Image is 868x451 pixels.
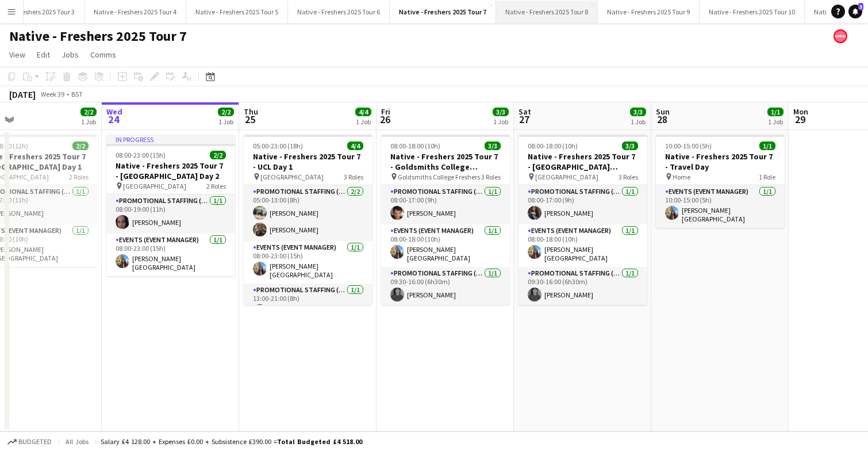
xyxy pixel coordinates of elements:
[218,108,234,116] span: 2/2
[57,47,83,62] a: Jobs
[101,437,362,446] div: Salary £4 128.00 + Expenses £0.00 + Subsistence £390.00 =
[6,435,53,448] button: Budgeted
[206,182,226,190] span: 2 Roles
[71,90,83,98] div: BST
[848,5,862,18] a: 3
[72,142,89,150] span: 2/2
[32,47,55,62] a: Edit
[398,173,480,181] span: Goldsmiths College Freshers
[654,113,670,126] span: 28
[759,173,775,181] span: 1 Role
[106,234,235,276] app-card-role: Events (Event Manager)1/108:00-23:00 (15h)[PERSON_NAME][GEOGRAPHIC_DATA]
[244,151,372,172] h3: Native - Freshers 2025 Tour 7 - UCL Day 1
[665,142,712,150] span: 10:00-15:00 (5h)
[186,1,288,23] button: Native - Freshers 2025 Tour 5
[381,151,510,172] h3: Native - Freshers 2025 Tour 7 - Goldsmiths College Freshers Day 1
[535,173,598,181] span: [GEOGRAPHIC_DATA]
[37,49,50,60] span: Edit
[481,173,501,181] span: 3 Roles
[792,113,808,126] span: 29
[9,89,36,100] div: [DATE]
[253,142,303,150] span: 05:00-23:00 (18h)
[80,108,97,116] span: 2/2
[244,106,258,117] span: Thu
[9,28,187,45] h1: Native - Freshers 2025 Tour 7
[85,1,186,23] button: Native - Freshers 2025 Tour 4
[242,113,258,126] span: 25
[759,142,775,150] span: 1/1
[9,49,25,60] span: View
[390,1,496,23] button: Native - Freshers 2025 Tour 7
[493,117,508,126] div: 1 Job
[86,47,121,62] a: Comms
[390,142,440,150] span: 08:00-18:00 (10h)
[69,173,89,181] span: 2 Roles
[656,151,785,172] h3: Native - Freshers 2025 Tour 7 - Travel Day
[277,437,362,446] span: Total Budgeted £4 518.00
[38,90,67,98] span: Week 39
[598,1,700,23] button: Native - Freshers 2025 Tour 9
[62,49,79,60] span: Jobs
[793,106,808,117] span: Mon
[244,284,372,323] app-card-role: Promotional Staffing (Brand Ambassadors)1/113:00-21:00 (8h)
[90,49,116,60] span: Comms
[528,142,578,150] span: 08:00-18:00 (10h)
[105,113,122,126] span: 24
[496,1,598,23] button: Native - Freshers 2025 Tour 8
[767,108,783,116] span: 1/1
[381,106,390,117] span: Fri
[656,106,670,117] span: Sun
[288,1,390,23] button: Native - Freshers 2025 Tour 6
[619,173,638,181] span: 3 Roles
[347,142,363,150] span: 4/4
[106,106,122,117] span: Wed
[656,185,785,228] app-card-role: Events (Event Manager)1/110:00-15:00 (5h)[PERSON_NAME][GEOGRAPHIC_DATA]
[622,142,638,150] span: 3/3
[116,151,166,159] span: 08:00-23:00 (15h)
[106,194,235,234] app-card-role: Promotional Staffing (Brand Ambassadors)1/108:00-19:00 (11h)[PERSON_NAME]
[656,135,785,228] app-job-card: 10:00-15:00 (5h)1/1Native - Freshers 2025 Tour 7 - Travel Day Home1 RoleEvents (Event Manager)1/1...
[381,185,510,224] app-card-role: Promotional Staffing (Brand Ambassadors)1/108:00-17:00 (9h)[PERSON_NAME]
[356,117,371,126] div: 1 Job
[5,47,30,62] a: View
[519,267,647,306] app-card-role: Promotional Staffing (Brand Ambassadors)1/109:30-16:00 (6h30m)[PERSON_NAME]
[519,135,647,305] app-job-card: 08:00-18:00 (10h)3/3Native - Freshers 2025 Tour 7 - [GEOGRAPHIC_DATA] London Day 1 [GEOGRAPHIC_DA...
[379,113,390,126] span: 26
[63,437,91,446] span: All jobs
[344,173,363,181] span: 3 Roles
[519,151,647,172] h3: Native - Freshers 2025 Tour 7 - [GEOGRAPHIC_DATA] London Day 1
[218,117,233,126] div: 1 Job
[210,151,226,159] span: 2/2
[673,173,690,181] span: Home
[630,108,646,116] span: 3/3
[244,241,372,284] app-card-role: Events (Event Manager)1/108:00-23:00 (15h)[PERSON_NAME][GEOGRAPHIC_DATA]
[768,117,783,126] div: 1 Job
[519,106,531,117] span: Sat
[381,224,510,267] app-card-role: Events (Event Manager)1/108:00-18:00 (10h)[PERSON_NAME][GEOGRAPHIC_DATA]
[700,1,805,23] button: Native - Freshers 2025 Tour 10
[244,185,372,241] app-card-role: Promotional Staffing (Brand Ambassadors)2/205:00-13:00 (8h)[PERSON_NAME][PERSON_NAME]
[519,224,647,267] app-card-role: Events (Event Manager)1/108:00-18:00 (10h)[PERSON_NAME][GEOGRAPHIC_DATA]
[106,135,235,276] app-job-card: In progress08:00-23:00 (15h)2/2Native - Freshers 2025 Tour 7 - [GEOGRAPHIC_DATA] Day 2 [GEOGRAPHI...
[834,29,847,43] app-user-avatar: native Staffing
[493,108,509,116] span: 3/3
[106,160,235,181] h3: Native - Freshers 2025 Tour 7 - [GEOGRAPHIC_DATA] Day 2
[260,173,324,181] span: [GEOGRAPHIC_DATA]
[381,267,510,306] app-card-role: Promotional Staffing (Brand Ambassadors)1/109:30-16:00 (6h30m)[PERSON_NAME]
[106,135,235,144] div: In progress
[485,142,501,150] span: 3/3
[858,3,863,10] span: 3
[244,135,372,305] app-job-card: 05:00-23:00 (18h)4/4Native - Freshers 2025 Tour 7 - UCL Day 1 [GEOGRAPHIC_DATA]3 RolesPromotional...
[519,185,647,224] app-card-role: Promotional Staffing (Brand Ambassadors)1/108:00-17:00 (9h)[PERSON_NAME]
[81,117,96,126] div: 1 Job
[355,108,371,116] span: 4/4
[381,135,510,305] app-job-card: 08:00-18:00 (10h)3/3Native - Freshers 2025 Tour 7 - Goldsmiths College Freshers Day 1 Goldsmiths ...
[631,117,646,126] div: 1 Job
[123,182,186,190] span: [GEOGRAPHIC_DATA]
[18,438,52,446] span: Budgeted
